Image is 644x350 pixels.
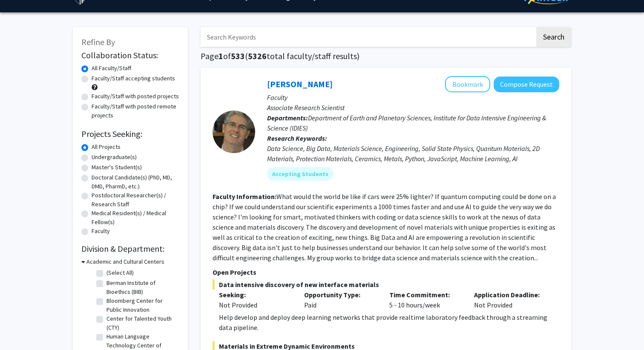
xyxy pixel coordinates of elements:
p: Seeking: [219,290,291,300]
span: Data intensive discovery of new interface materials [213,279,559,290]
p: Open Projects [213,267,559,277]
div: Not Provided [219,300,291,310]
iframe: Chat [6,312,36,344]
button: Search [536,27,571,47]
div: Paid [298,290,383,310]
span: 5326 [248,51,267,61]
button: Compose Request to David Elbert [494,77,559,92]
p: Opportunity Type: [304,290,377,300]
h3: Academic and Cultural Centers [86,257,164,266]
input: Search Keywords [201,27,535,47]
h1: Page of ( total faculty/staff results) [201,51,571,61]
p: Time Commitment: [389,290,462,300]
mat-chip: Accepting Students [267,167,333,181]
p: Associate Research Scientist [267,102,559,113]
div: 5 - 10 hours/week [383,290,468,310]
label: Center for Talented Youth (CTY) [106,314,177,332]
h2: Collaboration Status: [81,50,179,60]
span: Refine By [81,37,115,47]
label: Faculty [92,227,110,236]
b: Research Keywords: [267,134,327,142]
b: Faculty Information: [213,192,276,201]
label: Faculty/Staff with posted remote projects [92,102,179,120]
div: Not Provided [468,290,553,310]
label: (Select All) [106,268,134,277]
label: Medical Resident(s) / Medical Fellow(s) [92,209,179,227]
h2: Projects Seeking: [81,129,179,139]
label: Doctoral Candidate(s) (PhD, MD, DMD, PharmD, etc.) [92,173,179,191]
label: Postdoctoral Researcher(s) / Research Staff [92,191,179,209]
div: Help develop and deploy deep learning networks that provide realtime laboratory feedback through ... [219,312,559,333]
label: Undergraduate(s) [92,153,137,162]
label: All Faculty/Staff [92,64,131,73]
label: Berman Institute of Bioethics (BIB) [106,279,177,296]
h2: Division & Department: [81,244,179,254]
label: Faculty/Staff accepting students [92,74,175,83]
span: Department of Earth and Planetary Sciences, Institute for Data Intensive Engineering & Science (I... [267,114,546,132]
label: All Projects [92,142,121,151]
label: Master's Student(s) [92,163,142,172]
b: Departments: [267,114,308,122]
span: 533 [231,51,245,61]
div: Data Science, Big Data, Materials Science, Engineering, Solid State Physics, Quantum Materials, 2... [267,143,559,164]
p: Application Deadline: [474,290,546,300]
label: Bloomberg Center for Public Innovation [106,296,177,314]
button: Add David Elbert to Bookmarks [445,76,490,92]
span: 1 [218,51,223,61]
label: Faculty/Staff with posted projects [92,92,179,101]
fg-read-more: What would the world be like if cars were 25% lighter? If quantum computing could be done on a ch... [213,192,556,262]
a: [PERSON_NAME] [267,79,333,89]
p: Faculty [267,92,559,102]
